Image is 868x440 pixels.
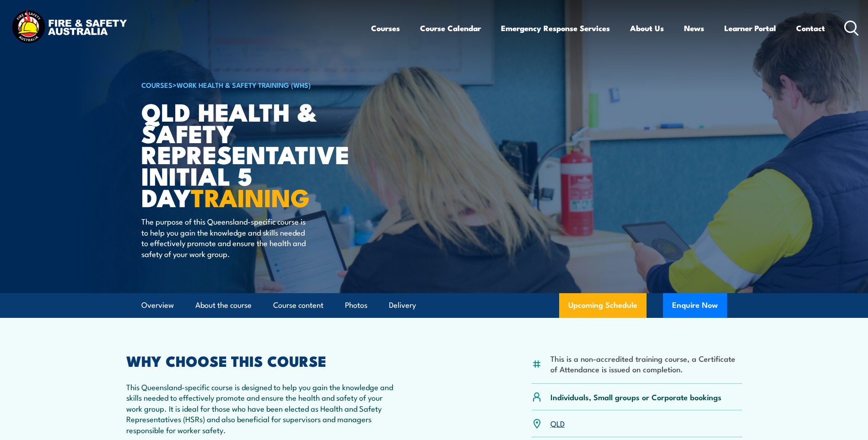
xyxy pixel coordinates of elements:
[141,293,174,317] a: Overview
[141,79,367,90] h6: >
[420,16,481,40] a: Course Calendar
[663,293,727,318] button: Enquire Now
[177,80,311,90] a: Work Health & Safety Training (WHS)
[796,16,825,40] a: Contact
[141,101,367,208] h1: QLD Health & Safety Representative Initial 5 Day
[195,293,252,317] a: About the course
[389,293,416,317] a: Delivery
[501,16,610,40] a: Emergency Response Services
[559,293,647,318] a: Upcoming Schedule
[550,392,722,402] p: Individuals, Small groups or Corporate bookings
[550,353,742,375] li: This is a non-accredited training course, a Certificate of Attendance is issued on completion.
[630,16,664,40] a: About Us
[684,16,704,40] a: News
[126,381,394,435] p: This Queensland-specific course is designed to help you gain the knowledge and skills needed to e...
[345,293,367,317] a: Photos
[141,216,308,259] p: The purpose of this Queensland-specific course is to help you gain the knowledge and skills neede...
[141,80,173,90] a: COURSES
[724,16,776,40] a: Learner Portal
[273,293,323,317] a: Course content
[191,177,310,215] strong: TRAINING
[371,16,400,40] a: Courses
[126,354,394,367] h2: WHY CHOOSE THIS COURSE
[550,418,565,429] a: QLD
